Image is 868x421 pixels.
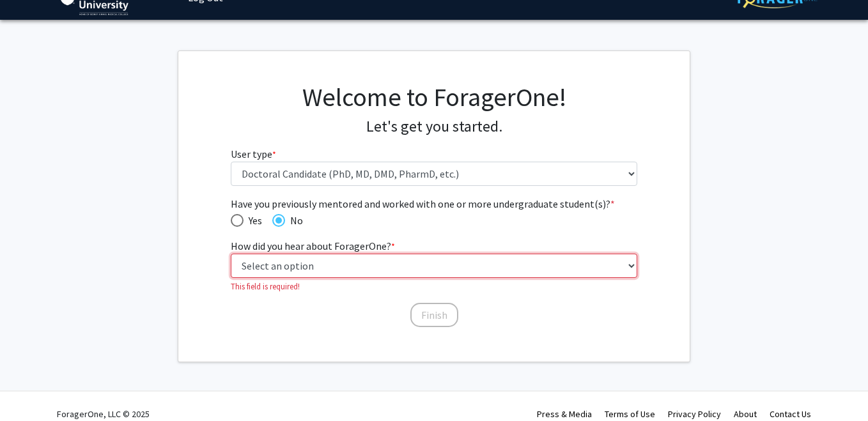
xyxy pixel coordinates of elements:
iframe: Chat [10,364,54,411]
h1: Welcome to ForagerOne! [231,82,638,112]
p: This field is required! [231,280,638,293]
a: Press & Media [537,408,592,420]
a: Privacy Policy [668,408,721,420]
a: Contact Us [770,408,811,420]
label: How did you hear about ForagerOne? [231,238,395,254]
mat-radio-group: Have you previously mentored and worked with one or more undergraduate student(s)? [231,211,638,228]
button: Finish [410,303,458,327]
span: Yes [244,213,262,228]
span: Have you previously mentored and worked with one or more undergraduate student(s)? [231,196,638,211]
label: User type [231,146,276,162]
a: Terms of Use [605,408,655,420]
h4: Let's get you started. [231,118,638,136]
a: About [734,408,757,420]
span: No [285,213,303,228]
